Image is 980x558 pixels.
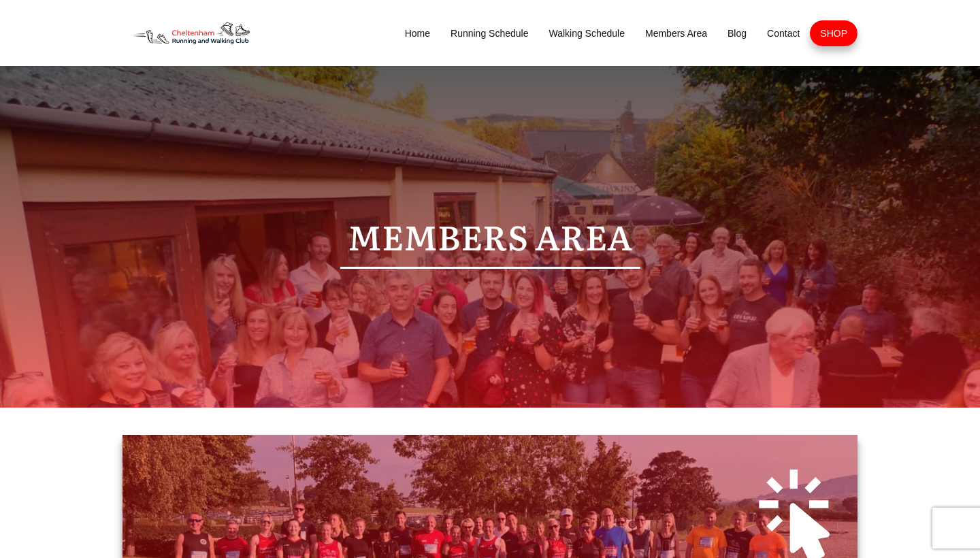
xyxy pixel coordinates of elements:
a: Contact [767,24,800,43]
a: Home [405,24,430,43]
a: Running Schedule [451,24,528,43]
a: Members Area [645,24,707,43]
img: Decathlon [122,14,259,52]
a: Blog [728,24,747,43]
a: Walking Schedule [549,24,625,43]
a: SHOP [820,24,847,43]
p: Members Area [137,206,843,266]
